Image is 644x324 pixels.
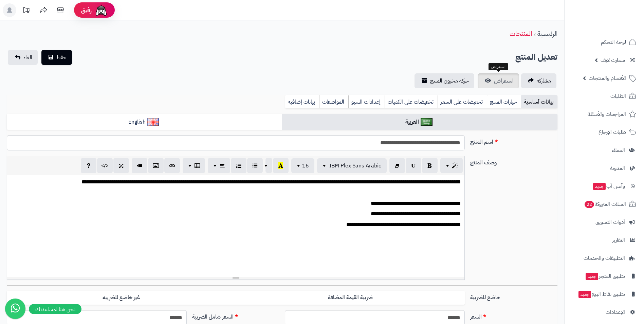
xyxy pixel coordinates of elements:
a: تحديثات المنصة [18,3,35,19]
a: خيارات المنتج [487,95,521,109]
span: الإعدادات [606,307,625,317]
img: العربية [421,118,433,126]
span: الأقسام والمنتجات [589,73,626,83]
a: بيانات إضافية [285,95,319,109]
a: المواصفات [319,95,348,109]
span: جديد [593,183,606,190]
span: حركة مخزون المنتج [430,77,469,85]
span: الغاء [23,53,32,61]
label: خاضع للضريبة [467,291,560,302]
span: العملاء [612,145,625,155]
a: تخفيضات على السعر [438,95,487,109]
label: السعر شامل الضريبة [189,310,282,321]
a: المنتجات [510,29,532,39]
a: إعدادات السيو [348,95,385,109]
button: IBM Plex Sans Arabic [317,158,387,173]
span: المدونة [610,163,625,173]
label: السعر [467,310,560,321]
span: السلات المتروكة [584,199,626,209]
span: مشاركه [537,77,551,85]
label: غير خاضع للضريبه [7,291,236,305]
a: تطبيق نقاط البيعجديد [569,286,640,302]
a: أدوات التسويق [569,214,640,230]
a: تخفيضات على الكميات [385,95,438,109]
img: ai-face.png [94,3,108,17]
label: وصف المنتج [467,156,560,167]
span: المراجعات والأسئلة [588,109,626,119]
a: مشاركه [521,73,556,88]
span: تطبيق نقاط البيع [578,289,625,299]
div: استعراض [489,63,508,71]
span: جديد [578,291,591,298]
span: استعراض [494,77,514,85]
span: التطبيقات والخدمات [584,253,625,263]
a: السلات المتروكة22 [569,196,640,212]
a: تطبيق المتجرجديد [569,268,640,284]
a: لوحة التحكم [569,34,640,50]
span: وآتس آب [592,181,625,191]
span: التقارير [612,235,625,245]
span: جديد [586,273,598,280]
label: ضريبة القيمة المضافة [236,291,465,305]
span: سمارت لايف [601,55,625,65]
a: المراجعات والأسئلة [569,106,640,122]
span: طلبات الإرجاع [599,127,626,137]
label: اسم المنتج [467,135,560,146]
button: حفظ [41,50,72,65]
a: استعراض [478,73,519,88]
a: حركة مخزون المنتج [415,73,474,88]
span: لوحة التحكم [601,37,626,47]
h2: تعديل المنتج [515,50,557,64]
span: 22 [585,201,594,208]
span: حفظ [56,53,67,61]
a: طلبات الإرجاع [569,124,640,140]
a: العربية [282,114,557,130]
a: التطبيقات والخدمات [569,250,640,266]
span: 16 [302,162,309,170]
span: الطلبات [610,91,626,101]
span: IBM Plex Sans Arabic [329,162,381,170]
a: الإعدادات [569,304,640,320]
span: تطبيق المتجر [585,271,625,281]
a: العملاء [569,142,640,158]
a: بيانات أساسية [521,95,557,109]
a: English [7,114,282,130]
a: وآتس آبجديد [569,178,640,194]
a: التقارير [569,232,640,248]
span: أدوات التسويق [595,217,625,227]
a: الغاء [8,50,38,65]
span: رفيق [81,6,92,14]
a: الرئيسية [537,29,557,39]
a: المدونة [569,160,640,176]
a: الطلبات [569,88,640,104]
img: English [147,118,159,126]
button: 16 [291,158,314,173]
